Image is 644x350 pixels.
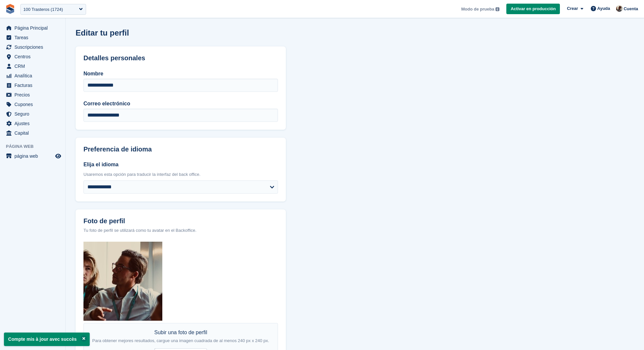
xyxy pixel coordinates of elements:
[83,146,278,153] h2: Preferencia de idioma
[3,100,62,109] a: menu
[3,52,62,61] a: menu
[3,71,62,80] a: menu
[83,54,278,62] h2: Detalles personales
[495,7,499,11] img: icon-info-grey-7440780725fd019a000dd9b08b2336e03edf1995a4989e88bcd33f0948082b44.svg
[14,81,54,90] span: Facturas
[616,5,623,12] img: Patrick Blanc
[14,42,54,52] span: Suscripciones
[14,90,54,99] span: Precios
[3,128,62,138] a: menu
[92,338,269,343] span: Para obtener mejores resultados, cargue una imagen cuadrada de al menos 240 px x 240 px.
[597,5,610,12] span: Ayuda
[83,161,278,169] label: Elija el idioma
[92,329,269,344] div: Subir una foto de perfil
[83,171,278,178] div: Usaremos esta opción para traducir la interfaz del back office.
[83,242,162,321] img: BCN%20Startup%20Trip%20-%20IMG_7632.jpg
[14,23,54,33] span: Página Principal
[14,33,54,42] span: Tareas
[5,4,15,14] img: stora-icon-8386f47178a22dfd0bd8f6a31ec36ba5ce8667c1dd55bd0f319d3a0aa187defe.svg
[14,62,54,71] span: CRM
[3,62,62,71] a: menu
[511,6,556,12] span: Activar en producción
[3,90,62,99] a: menu
[14,119,54,128] span: Ajustes
[14,151,54,161] span: página web
[14,109,54,119] span: Seguro
[3,119,62,128] a: menu
[23,6,63,13] div: 100 Trasteros (1724)
[3,23,62,33] a: menu
[3,151,62,161] a: menú
[3,33,62,42] a: menu
[83,70,278,78] label: Nombre
[83,100,278,108] label: Correo electrónico
[83,227,278,234] div: Tu foto de perfil se utilizará como tu avatar en el Backoffice.
[567,5,578,12] span: Crear
[3,81,62,90] a: menu
[14,100,54,109] span: Cupones
[3,109,62,119] a: menu
[83,217,278,225] label: Foto de perfil
[54,152,62,160] a: Vista previa de la tienda
[14,52,54,61] span: Centros
[6,143,65,150] span: Página web
[461,6,494,13] span: Modo de prueba
[14,71,54,80] span: Analítica
[76,28,129,37] h1: Editar tu perfil
[14,128,54,138] span: Capital
[624,6,638,12] span: Cuenta
[3,42,62,52] a: menu
[4,333,90,346] p: Compte mis à jour avec succès
[506,4,560,14] a: Activar en producción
